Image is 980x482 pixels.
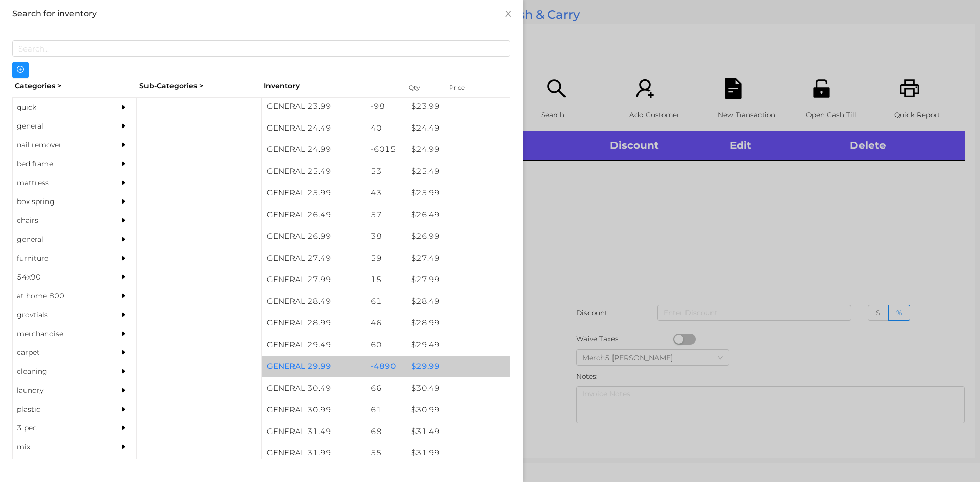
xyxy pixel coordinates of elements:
div: $ 23.99 [406,95,510,117]
i: icon: caret-right [120,273,127,281]
div: GENERAL 28.49 [262,291,365,313]
div: 55 [365,442,407,464]
div: 53 [365,161,407,183]
div: grovtials [13,306,106,324]
div: GENERAL 29.49 [262,334,365,356]
div: carpet [13,343,106,362]
div: $ 24.99 [406,139,510,161]
div: 54x90 [13,268,106,287]
div: Qty [406,81,437,95]
div: GENERAL 30.49 [262,377,365,399]
i: icon: caret-right [120,292,127,299]
i: icon: caret-right [120,349,127,356]
div: $ 25.99 [406,182,510,204]
i: icon: caret-right [120,311,127,318]
div: GENERAL 31.49 [262,421,365,443]
div: $ 29.49 [406,334,510,356]
i: icon: caret-right [120,368,127,375]
div: 61 [365,291,407,313]
i: icon: caret-right [120,122,127,130]
div: $ 30.49 [406,377,510,399]
div: -6015 [365,139,407,161]
i: icon: caret-right [120,387,127,394]
div: Categories > [12,78,137,94]
div: $ 24.49 [406,117,510,139]
div: at home 800 [13,287,106,306]
div: 68 [365,421,407,443]
div: mattress [13,173,106,192]
div: quick [13,98,106,117]
div: GENERAL 28.99 [262,312,365,334]
div: GENERAL 24.49 [262,117,365,139]
i: icon: caret-right [120,160,127,167]
div: Search for inventory [12,8,510,19]
div: 61 [365,399,407,421]
div: 46 [365,312,407,334]
div: 40 [365,117,407,139]
div: merchandise [13,324,106,343]
div: nail remover [13,136,106,155]
div: 15 [365,269,407,291]
div: GENERAL 25.99 [262,182,365,204]
div: $ 27.49 [406,247,510,269]
div: GENERAL 27.49 [262,247,365,269]
div: general [13,117,106,136]
div: Price [447,81,487,95]
div: GENERAL 31.99 [262,442,365,464]
div: 3 pec [13,419,106,438]
div: Sub-Categories > [137,78,261,94]
div: $ 27.99 [406,269,510,291]
i: icon: close [504,10,512,18]
i: icon: caret-right [120,179,127,186]
i: icon: caret-right [120,141,127,148]
div: 43 [365,182,407,204]
div: cleaning [13,362,106,381]
div: bed frame [13,155,106,173]
div: $ 28.49 [406,291,510,313]
div: appliances [13,456,106,475]
div: GENERAL 25.49 [262,161,365,183]
div: GENERAL 29.99 [262,356,365,377]
div: 60 [365,334,407,356]
div: GENERAL 26.99 [262,225,365,247]
i: icon: caret-right [120,424,127,432]
div: $ 28.99 [406,312,510,334]
i: icon: caret-right [120,217,127,224]
div: mix [13,438,106,456]
i: icon: caret-right [120,236,127,243]
div: box spring [13,192,106,211]
div: 57 [365,204,407,226]
div: GENERAL 23.99 [262,95,365,117]
i: icon: caret-right [120,330,127,337]
i: icon: caret-right [120,198,127,205]
i: icon: caret-right [120,443,127,450]
div: GENERAL 27.99 [262,269,365,291]
div: furniture [13,249,106,268]
div: plastic [13,400,106,419]
div: 38 [365,225,407,247]
div: GENERAL 26.49 [262,204,365,226]
input: Search... [12,40,510,57]
div: GENERAL 30.99 [262,399,365,421]
i: icon: caret-right [120,405,127,413]
div: $ 26.49 [406,204,510,226]
div: $ 29.99 [406,356,510,377]
i: icon: caret-right [120,104,127,111]
div: general [13,230,106,249]
div: chairs [13,211,106,230]
div: -4890 [365,356,407,377]
div: 59 [365,247,407,269]
div: $ 31.99 [406,442,510,464]
div: -98 [365,95,407,117]
i: icon: caret-right [120,255,127,262]
div: laundry [13,381,106,400]
div: $ 26.99 [406,225,510,247]
div: $ 31.49 [406,421,510,443]
div: $ 30.99 [406,399,510,421]
div: $ 25.49 [406,161,510,183]
div: Inventory [264,81,396,91]
div: 66 [365,377,407,399]
button: icon: plus-circle [12,62,29,78]
div: GENERAL 24.99 [262,139,365,161]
